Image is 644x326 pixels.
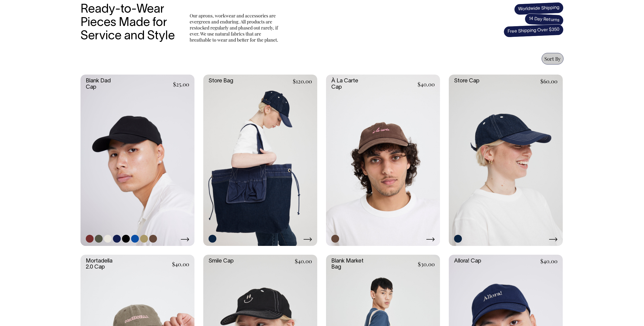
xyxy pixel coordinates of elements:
p: Our aprons, workwear and accessories are evergreen and enduring. All products are restocked regul... [190,13,280,43]
h3: Ready-to-Wear Pieces Made for Service and Style [80,3,179,43]
span: Worldwide Shipping [514,2,564,15]
span: 14 Day Returns [525,13,564,26]
span: Sort By [544,55,561,62]
span: Free Shipping Over $350 [503,24,564,38]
